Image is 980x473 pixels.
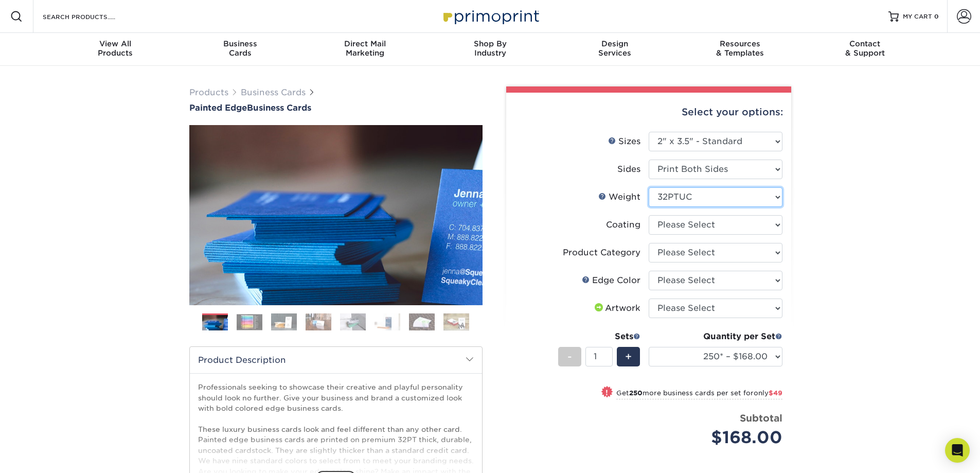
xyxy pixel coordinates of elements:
[302,39,427,48] span: Direct Mail
[582,274,640,287] div: Edge Color
[514,93,783,132] div: Select your options:
[598,191,640,203] div: Weight
[202,310,228,336] img: Business Cards 01
[237,314,262,330] img: Business Cards 02
[567,349,572,364] span: -
[629,389,643,397] strong: 250
[427,33,553,66] a: Shop ByIndustry
[606,219,640,231] div: Coating
[302,33,427,66] a: Direct MailMarketing
[903,12,932,21] span: MY CART
[617,163,640,176] div: Sides
[177,39,302,48] span: Business
[934,13,939,20] span: 0
[340,313,366,331] img: Business Cards 05
[678,39,803,48] span: Resources
[769,389,782,397] span: $49
[740,412,782,424] strong: Subtotal
[302,39,427,58] div: Marketing
[427,39,553,48] span: Shop By
[271,313,297,331] img: Business Cards 03
[190,347,482,373] h2: Product Description
[427,39,553,58] div: Industry
[189,103,483,113] a: Painted EdgeBusiness Cards
[189,87,228,97] a: Products
[803,39,928,58] div: & Support
[409,313,435,331] img: Business Cards 07
[678,39,803,58] div: & Templates
[616,389,782,399] small: Get more business cards per set for
[53,39,178,48] span: View All
[803,39,928,48] span: Contact
[375,313,400,331] img: Business Cards 06
[553,39,678,58] div: Services
[177,33,302,66] a: BusinessCards
[563,247,640,259] div: Product Category
[306,313,331,331] img: Business Cards 04
[608,135,640,148] div: Sizes
[42,10,142,23] input: SEARCH PRODUCTS.....
[649,330,782,343] div: Quantity per Set
[439,5,542,27] img: Primoprint
[177,39,302,58] div: Cards
[189,103,483,113] h1: Business Cards
[53,33,178,66] a: View AllProducts
[189,103,247,113] span: Painted Edge
[803,33,928,66] a: Contact& Support
[241,87,306,97] a: Business Cards
[553,39,678,48] span: Design
[558,330,640,343] div: Sets
[754,389,782,397] span: only
[189,68,483,362] img: Painted Edge 01
[443,313,469,331] img: Business Cards 08
[53,39,178,58] div: Products
[593,302,640,314] div: Artwork
[553,33,678,66] a: DesignServices
[945,438,970,463] div: Open Intercom Messenger
[605,387,608,398] span: !
[678,33,803,66] a: Resources& Templates
[625,349,632,364] span: +
[656,425,782,450] div: $168.00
